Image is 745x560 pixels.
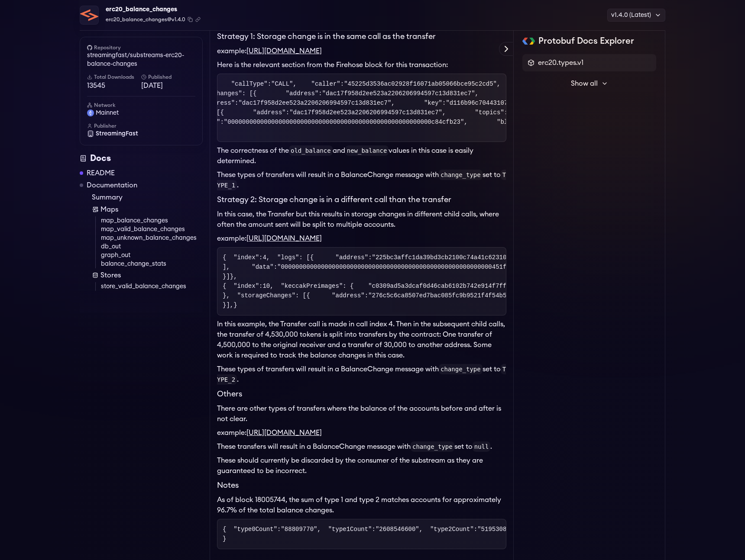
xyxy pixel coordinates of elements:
span: "index" [233,283,259,290]
span: , [233,273,237,280]
span: : , [314,254,528,261]
code: TYPE_1 [217,170,506,190]
span: "keccakPreimages" [281,283,343,290]
span: } [223,302,226,309]
a: [URL][DOMAIN_NAME] [246,235,322,242]
span: : [ [230,292,306,299]
span: "276c5c6ca8507ed7bac085fc9b9521f4f54b58d3" [368,292,521,299]
span: "callType" [231,80,268,87]
span: "address" [253,109,286,116]
span: StreamingFast [96,129,138,138]
span: "225bc3affc1da39bd3cb2100c74a41c62310d1e1" [372,254,525,261]
img: Map icon [92,206,99,213]
a: Summary [92,192,203,203]
a: map_unknown_balance_changes [101,234,203,242]
span: "dac17f958d2ee523a2206206994597c13d831ec7" [289,109,442,116]
a: StreamingFast [87,129,195,138]
span: "type0Count" [233,526,277,533]
span: "address" [202,100,235,106]
span: Show all [571,78,598,89]
span: } [223,273,226,280]
span: : [ [446,109,515,116]
a: README [87,168,115,178]
span: { [223,526,226,533]
span: { [220,109,223,116]
p: These types of transfers will result in a BalanceChange message with set to . [217,364,506,385]
span: ] [226,273,230,280]
a: mainnet [87,109,195,117]
code: change_type [439,170,483,180]
span: "address" [332,292,365,299]
a: db_out [101,242,203,251]
span: : , [226,254,270,261]
a: map_valid_balance_changes [101,225,203,234]
span: "address" [286,90,319,97]
span: "caller" [311,80,340,87]
span: 4 [262,254,266,261]
span: "00000000000000000000000000000000000000000000000000000000c84cfb23" [224,119,464,126]
span: "5195308" [477,526,510,533]
span: "dac17f958d2ee523a2206206994597c13d831ec7" [238,100,391,106]
code: change_type [411,441,454,452]
h3: Strategy 2: Storage change is in a different call than the transfer [217,194,506,206]
span: { [306,292,310,299]
a: [URL][DOMAIN_NAME] [246,429,322,436]
span: "type2Count" [430,526,474,533]
code: null [473,441,491,452]
a: streamingfast/substreams-erc20-balance-changes [87,51,195,68]
span: { [253,90,256,97]
span: : , [224,109,446,116]
span: "index" [233,254,259,261]
span: : , [321,526,423,533]
span: "c0309ad5a3dcaf0d46cab6102b742e914f7ff8447190f509bf80a0f0b60c452c" [368,283,609,290]
span: "0000000000000000000000000000000000000000000000000000000000451f50" [277,264,518,270]
h3: Notes [217,480,506,491]
h6: Total Downloads [87,74,141,80]
p: These types of transfers will result in a BalanceChange message with set to . [217,170,506,190]
img: mainnet [87,109,94,116]
span: : , [256,90,479,97]
a: balance_change_stats [101,260,203,268]
span: 13545 [87,80,141,91]
a: map_balance_changes [101,216,203,225]
span: "data" [252,264,273,270]
span: { [223,283,226,290]
span: : , [169,119,468,126]
h2: Protobuf Docs Explorer [538,35,634,47]
span: { [310,254,314,261]
span: } [230,273,237,280]
span: : , [226,526,321,533]
span: : , [468,119,555,126]
span: "2608546600" [376,526,419,533]
h3: Strategy 1: Storage change is in the same call as the transfer [217,31,506,42]
a: graph_out [101,251,203,260]
span: : , [226,283,273,290]
code: TYPE_2 [217,364,506,385]
a: store_valid_balance_changes [101,282,203,291]
p: These transfers will result in a BalanceChange message with set to . [217,441,506,452]
span: { [223,254,226,261]
p: In this case, the Transfer but this results in storage changes in different child calls, where of... [217,209,506,230]
span: "45225d3536ac02928f16071ab05066bce95c2cd5" [344,80,497,87]
span: "address" [336,254,369,261]
p: In this example, the Transfer call is made in call index 4. Then in the subsequent child calls, t... [217,319,506,360]
span: : , [297,80,501,87]
span: erc20_balance_changes@v1.4.0 [106,16,185,23]
span: : , [500,80,708,87]
span: : , [423,526,514,533]
a: Stores [92,270,203,280]
a: [URL][DOMAIN_NAME] [246,48,322,55]
a: Maps [92,204,203,215]
div: erc20_balance_changes [106,3,201,16]
code: old_balance [289,145,333,156]
span: : , [310,292,525,299]
span: [DATE] [141,80,195,91]
span: erc20.types.v1 [538,58,583,68]
p: There are other types of transfers where the balance of the accounts before and after is not clear. [217,403,506,424]
p: example: [217,46,506,56]
img: Store icon [92,272,99,279]
span: : , [230,264,521,270]
span: ], [223,264,230,270]
span: } [223,535,226,542]
h6: Repository [87,44,195,51]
